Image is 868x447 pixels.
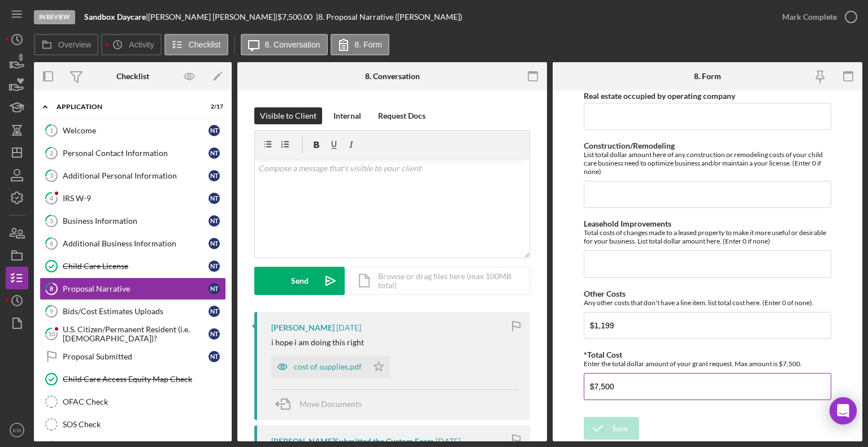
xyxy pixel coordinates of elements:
div: Child Care License [63,262,209,271]
div: N T [209,170,220,181]
button: Checklist [164,34,228,55]
div: Application [57,103,195,110]
label: Other Costs [584,289,626,298]
div: Save [612,417,628,440]
label: 8. Conversation [265,40,320,49]
label: Checklist [189,40,221,49]
div: List total dollar amount here of any construction or remodeling costs of your child care business... [584,150,831,176]
tspan: 5 [50,217,53,224]
button: Internal [328,107,367,124]
div: N T [209,147,220,159]
a: 5Business InformationNT [40,210,226,232]
tspan: 2 [50,149,53,157]
div: N T [209,193,220,204]
div: Additional Business Information [63,239,209,248]
a: 10U.S. Citizen/Permanent Resident (i.e. [DEMOGRAPHIC_DATA])?NT [40,323,226,345]
a: 3Additional Personal InformationNT [40,164,226,187]
button: 8. Form [331,34,389,55]
tspan: 3 [50,172,53,179]
div: [PERSON_NAME] [PERSON_NAME] | [148,12,277,21]
div: [PERSON_NAME] [271,323,335,332]
button: Move Documents [271,390,373,418]
label: Leasehold Improvements [584,219,671,228]
a: 6Additional Business InformationNT [40,232,226,255]
div: Enter the total dollar amount of your grant request. Max amount is $7,500. [584,359,831,368]
button: Visible to Client [254,107,322,124]
time: 2025-07-16 20:31 [336,323,361,332]
button: Activity [101,34,161,55]
div: In Review [34,10,75,24]
label: Real estate occupied by operating company [584,91,735,101]
tspan: 4 [50,194,54,202]
div: N T [209,351,220,362]
a: 9Bids/Cost Estimates UploadsNT [40,300,226,323]
div: Proposal Narrative [63,284,209,293]
button: Save [584,417,639,440]
div: Visible to Client [260,107,316,124]
label: Activity [129,40,154,49]
a: Proposal SubmittedNT [40,345,226,368]
div: Any other costs that don't have a line item, list total cost here. (Enter 0 of none). [584,298,831,307]
div: Bids/Cost Estimates Uploads [63,307,209,316]
span: Move Documents [300,399,362,409]
div: 8. Conversation [365,72,420,81]
div: Send [291,267,309,295]
a: SOS Check [40,413,226,436]
div: IRS W-9 [63,194,209,203]
div: Proposal Submitted [63,352,209,361]
label: *Total Cost [584,350,622,359]
a: Child Care LicenseNT [40,255,226,277]
div: Business Information [63,216,209,225]
tspan: 6 [50,240,54,247]
div: OFAC Check [63,397,225,406]
div: N T [209,328,220,340]
tspan: 1 [50,127,53,134]
div: i hope i am doing this right [271,338,364,347]
time: 2025-07-16 19:11 [436,437,461,446]
div: [PERSON_NAME] Submitted the Custom Form [271,437,434,446]
div: Total costs of changes made to a leased property to make it more useful or desirable for your bus... [584,228,831,245]
button: KM [6,419,28,441]
tspan: 8 [50,285,53,292]
div: | 8. Proposal Narrative ([PERSON_NAME]) [316,12,462,21]
a: 4IRS W-9NT [40,187,226,210]
div: cost of supplies.pdf [294,362,362,371]
label: Overview [58,40,91,49]
tspan: 10 [48,330,55,337]
a: 2Personal Contact InformationNT [40,142,226,164]
div: N T [209,215,220,227]
text: KM [13,427,21,433]
a: Child Care Access Equity Map Check [40,368,226,390]
div: N T [209,238,220,249]
tspan: 9 [50,307,54,315]
div: SOS Check [63,420,225,429]
label: Construction/Remodeling [584,141,675,150]
button: Overview [34,34,98,55]
button: Request Docs [372,107,431,124]
button: cost of supplies.pdf [271,355,390,378]
div: N T [209,306,220,317]
div: Additional Personal Information [63,171,209,180]
div: U.S. Citizen/Permanent Resident (i.e. [DEMOGRAPHIC_DATA])? [63,325,209,343]
div: N T [209,125,220,136]
label: 8. Form [355,40,382,49]
div: N T [209,261,220,272]
div: Welcome [63,126,209,135]
div: | [84,12,148,21]
div: 2 / 17 [203,103,223,110]
div: Child Care Access Equity Map Check [63,375,225,384]
b: Sandbox Daycare [84,12,146,21]
button: 8. Conversation [241,34,328,55]
div: Checklist [116,72,149,81]
button: Send [254,267,345,295]
a: 1WelcomeNT [40,119,226,142]
a: OFAC Check [40,390,226,413]
div: Mark Complete [782,6,837,28]
div: Request Docs [378,107,426,124]
div: N T [209,283,220,294]
button: Mark Complete [771,6,862,28]
div: Personal Contact Information [63,149,209,158]
div: Internal [333,107,361,124]
div: 8. Form [694,72,721,81]
div: $7,500.00 [277,12,316,21]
